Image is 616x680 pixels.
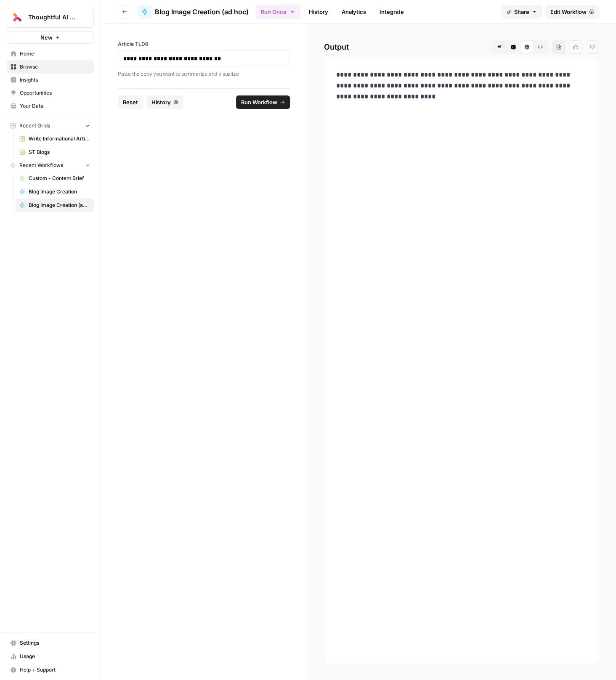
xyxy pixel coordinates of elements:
[550,8,587,16] span: Edit Workflow
[7,60,94,74] a: Browse
[118,40,290,48] label: Article TLDR
[10,10,25,25] img: Thoughtful AI Content Engine Logo
[155,7,249,17] span: Blog Image Creation (ad hoc)
[7,663,94,677] button: Help + Support
[514,8,529,16] span: Share
[146,95,183,109] button: History
[7,86,94,100] a: Opportunities
[20,76,90,84] span: Insights
[40,33,53,42] span: New
[19,161,63,169] span: Recent Workflows
[118,70,290,78] p: Paste the copy you want to summarize and visualize
[20,102,90,110] span: Your Data
[16,172,94,185] a: Custom - Content Brief
[19,122,50,130] span: Recent Grids
[138,5,249,19] a: Blog Image Creation (ad hoc)
[20,50,90,58] span: Home
[7,47,94,61] a: Home
[20,639,90,647] span: Settings
[123,98,138,106] span: Reset
[255,5,300,19] button: Run Once
[118,95,143,109] button: Reset
[502,5,542,19] button: Share
[374,5,409,19] a: Integrate
[20,63,90,71] span: Browse
[7,636,94,650] a: Settings
[28,13,79,21] span: Thoughtful AI Content Engine
[241,98,277,106] span: Run Workflow
[16,198,94,212] a: Blog Image Creation (ad hoc)
[545,5,599,19] a: Edit Workflow
[29,201,90,209] span: Blog Image Creation (ad hoc)
[29,188,90,196] span: Blog Image Creation
[29,148,90,156] span: ST Blogs
[304,5,333,19] a: History
[20,89,90,97] span: Opportunities
[16,146,94,159] a: ST Blogs
[7,73,94,87] a: Insights
[29,135,90,143] span: Write Informational Article
[16,185,94,198] a: Blog Image Creation
[7,99,94,113] a: Your Data
[20,666,90,674] span: Help + Support
[7,650,94,663] a: Usage
[151,98,171,106] span: History
[7,7,94,28] button: Workspace: Thoughtful AI Content Engine
[20,653,90,660] span: Usage
[16,132,94,146] a: Write Informational Article
[7,159,94,172] button: Recent Workflows
[324,40,599,54] h2: Output
[7,119,94,132] button: Recent Grids
[236,95,290,109] button: Run Workflow
[7,31,94,44] button: New
[29,175,90,182] span: Custom - Content Brief
[337,5,371,19] a: Analytics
